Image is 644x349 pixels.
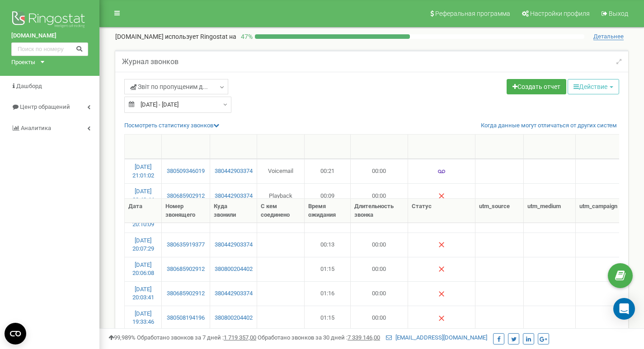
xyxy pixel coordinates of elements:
a: [DATE] 20:10:09 [132,212,154,228]
td: 00:00 [351,306,408,330]
span: использует Ringostat на [165,33,236,40]
button: Действие [568,79,619,94]
img: Нет ответа [438,315,445,322]
th: С кем соединено [257,199,305,223]
a: [DATE] 19:33:46 [132,310,154,326]
img: Нет ответа [438,265,445,273]
a: Звіт по пропущеним д... [124,79,228,94]
span: Выход [609,10,628,17]
a: [DATE] 20:03:41 [132,286,154,301]
td: 01:15 [305,306,351,330]
a: [DATE] 20:40:44 [132,188,154,203]
span: Настройки профиля [530,10,590,17]
a: 380442903374 [214,241,254,249]
span: Реферальная программа [435,10,510,17]
a: 380685902912 [165,265,206,274]
a: 380800204402 [214,265,254,274]
img: Нет ответа [438,241,445,248]
p: 47 % [236,32,255,41]
th: utm_medium [524,199,576,223]
th: Время ожидания [305,199,351,223]
a: 380442903374 [214,192,254,200]
u: 1 719 357,00 [224,334,256,341]
div: Open Intercom Messenger [613,298,635,320]
span: Аналитика [21,125,51,131]
a: 380509346019 [165,167,206,176]
td: Voicemail [257,159,305,183]
span: 99,989% [108,334,136,341]
a: 380685902912 [165,289,206,298]
h5: Журнал звонков [122,58,179,66]
p: [DOMAIN_NAME] [115,32,236,41]
td: 00:00 [351,233,408,257]
a: Когда данные могут отличаться от других систем [481,121,617,130]
th: utm_source [475,199,524,223]
a: [DATE] 21:01:02 [132,163,154,179]
th: utm_campaign [576,199,632,223]
td: 00:00 [351,159,408,183]
a: [DATE] 20:06:08 [132,261,154,277]
span: Звіт по пропущеним д... [130,82,208,91]
a: [DOMAIN_NAME] [11,32,88,40]
input: Поиск по номеру [11,42,88,56]
a: 380442903374 [214,167,254,176]
th: Номер звонящего [162,199,210,223]
td: 01:15 [305,257,351,281]
img: Нет ответа [438,290,445,298]
td: 00:09 [305,183,351,208]
img: Голосовая почта [438,168,445,175]
img: Нет ответа [438,192,445,200]
a: 380635919377 [165,241,206,249]
div: Проекты [11,58,35,67]
a: Посмотреть cтатистику звонков [124,122,219,129]
a: 380685902912 [165,192,206,200]
a: Создать отчет [507,79,566,94]
th: Длительность звонка [351,199,408,223]
u: 7 339 146,00 [348,334,380,341]
span: Детальнее [593,33,624,40]
th: Дата [125,199,162,223]
td: 01:16 [305,281,351,306]
span: Дашборд [16,83,42,89]
td: 00:00 [351,281,408,306]
img: Ringostat logo [11,9,88,32]
a: 380800204402 [214,314,254,322]
button: Open CMP widget [5,323,26,344]
td: 00:00 [351,257,408,281]
a: 380442903374 [214,289,254,298]
a: 380508194196 [165,314,206,322]
td: 00:00 [351,183,408,208]
a: [DATE] 20:07:29 [132,237,154,252]
th: Статус [408,199,475,223]
span: Обработано звонков за 7 дней : [137,334,256,341]
td: 00:21 [305,159,351,183]
th: Куда звонили [210,199,258,223]
td: Playback [257,183,305,208]
span: Центр обращений [20,103,70,110]
td: 00:13 [305,233,351,257]
a: [EMAIL_ADDRESS][DOMAIN_NAME] [386,334,487,341]
span: Обработано звонков за 30 дней : [258,334,380,341]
